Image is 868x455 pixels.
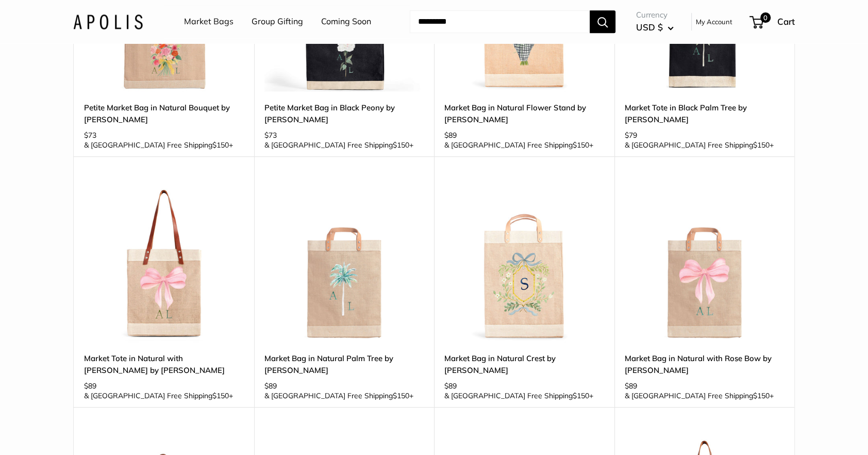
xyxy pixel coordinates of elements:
span: & [GEOGRAPHIC_DATA] Free Shipping + [264,141,413,149]
a: Market Tote in Black Palm Tree by [PERSON_NAME] [625,102,784,126]
span: & [GEOGRAPHIC_DATA] Free Shipping + [84,392,233,399]
span: Currency [636,8,674,22]
a: Market Bag in Natural Crest by Amy LogsdonMarket Bag in Natural Crest by Amy Logsdon [444,182,604,342]
img: Apolis [73,14,143,29]
a: Market Bag in Natural Flower Stand by [PERSON_NAME] [444,102,604,126]
span: $150 [393,391,409,400]
img: Market Tote in Natural with Rose Bow by Amy Logsdon [84,182,244,342]
span: $150 [212,140,229,150]
span: Cart [777,16,795,27]
span: & [GEOGRAPHIC_DATA] Free Shipping + [264,392,413,399]
span: $150 [393,140,409,150]
span: $150 [573,391,589,400]
a: Petite Market Bag in Black Peony by [PERSON_NAME] [264,102,424,126]
span: $79 [625,131,637,140]
button: USD $ [636,19,674,36]
span: $89 [444,381,457,391]
input: Search... [410,10,590,33]
span: $150 [753,140,770,150]
a: Group Gifting [252,14,303,29]
a: Market Tote in Natural with Rose Bow by Amy LogsdonMarket Tote in Natural with Rose Bow by Amy Lo... [84,182,244,342]
span: $150 [573,140,589,150]
span: $89 [84,381,96,391]
span: & [GEOGRAPHIC_DATA] Free Shipping + [84,141,233,149]
span: 0 [760,12,771,23]
span: & [GEOGRAPHIC_DATA] Free Shipping + [625,141,774,149]
a: Market Bag in Natural Palm Tree by [PERSON_NAME] [264,352,424,377]
span: $73 [264,131,277,140]
a: Coming Soon [321,14,371,29]
span: USD $ [636,22,663,32]
a: Market Bag in Natural with Rose Bow by Amy LogsdonMarket Bag in Natural with Rose Bow by Amy Logsdon [625,182,784,342]
a: description_This is a limited edition artist collaboration with Watercolorist Amy LogsdonMarket B... [264,182,424,342]
span: & [GEOGRAPHIC_DATA] Free Shipping + [444,392,593,399]
img: description_This is a limited edition artist collaboration with Watercolorist Amy Logsdon [264,182,424,342]
button: Search [590,10,615,33]
span: $150 [212,391,229,400]
a: My Account [696,15,732,28]
a: 0 Cart [750,13,795,30]
a: Market Bag in Natural with Rose Bow by [PERSON_NAME] [625,352,784,377]
span: $150 [753,391,770,400]
span: $73 [84,131,96,140]
a: Market Bag in Natural Crest by [PERSON_NAME] [444,352,604,377]
a: Petite Market Bag in Natural Bouquet by [PERSON_NAME] [84,102,244,126]
span: $89 [444,131,457,140]
span: & [GEOGRAPHIC_DATA] Free Shipping + [625,392,774,399]
a: Market Tote in Natural with [PERSON_NAME] by [PERSON_NAME] [84,352,244,377]
a: Market Bags [184,14,233,29]
span: $89 [264,381,277,391]
img: Market Bag in Natural with Rose Bow by Amy Logsdon [625,182,784,342]
img: Market Bag in Natural Crest by Amy Logsdon [444,182,604,342]
span: $89 [625,381,637,391]
span: & [GEOGRAPHIC_DATA] Free Shipping + [444,141,593,149]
